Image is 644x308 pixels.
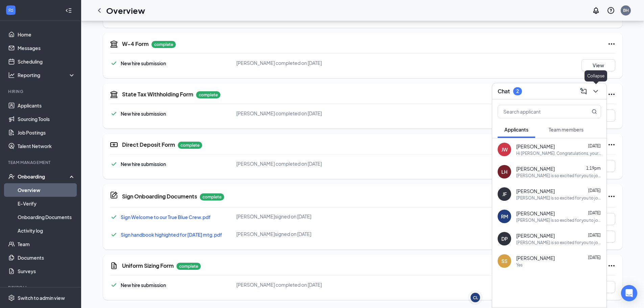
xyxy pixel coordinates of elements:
a: Home [18,28,75,41]
div: Collapse [585,70,607,81]
span: Team members [549,126,583,133]
svg: ComposeMessage [579,87,588,95]
svg: Checkmark [110,110,118,118]
a: Onboarding Documents [18,210,75,224]
span: [PERSON_NAME] [516,143,555,150]
div: Open Intercom Messenger [621,285,637,301]
div: Hi [PERSON_NAME]. Congratulations, your meeting with [PERSON_NAME] for Crew Member-Part Time at N... [516,150,601,156]
svg: ChevronLeft [95,6,103,15]
div: [PERSON_NAME] is so excited for you to join our team! Do you know anyone else who might be intere... [516,195,601,201]
a: Surveys [18,264,75,278]
div: CL [473,295,478,301]
span: [PERSON_NAME] completed on [DATE] [236,110,322,116]
a: Activity log [18,224,75,237]
div: [PERSON_NAME] signed on [DATE] [236,231,405,237]
svg: CompanyDocumentIcon [110,191,118,199]
svg: Ellipses [607,90,616,98]
h5: State Tax Withholding Form [122,91,193,98]
div: LH [501,168,507,175]
span: [PERSON_NAME] [516,165,555,172]
div: Payroll [8,285,74,290]
svg: Collapse [65,7,72,14]
svg: CustomFormIcon [110,262,118,270]
p: complete [178,142,202,149]
a: Documents [18,251,75,264]
svg: UserCheck [8,173,15,180]
div: Team Management [8,160,74,165]
span: [PERSON_NAME] [516,210,555,217]
p: complete [196,91,220,98]
div: [PERSON_NAME] is so excited for you to join our team! Do you know anyone else who might be intere... [516,173,601,179]
div: RM [501,213,508,220]
svg: Checkmark [110,213,118,221]
div: [PERSON_NAME] is so excited for you to join our team! Do you know anyone else who might be intere... [516,240,601,245]
a: Overview [18,183,75,197]
div: SS [501,258,507,264]
span: Applicants [504,126,528,133]
svg: Checkmark [110,231,118,239]
a: Talent Network [18,139,75,153]
div: Hiring [8,89,74,94]
h5: Sign Onboarding Documents [122,193,197,200]
svg: Ellipses [607,192,616,200]
span: 1:19pm [586,166,601,171]
p: complete [151,41,176,48]
button: ComposeMessage [578,86,589,97]
h5: W-4 Form [122,40,149,48]
svg: DirectDepositIcon [110,141,118,149]
p: complete [200,193,224,200]
div: Yes [516,262,523,268]
svg: Checkmark [110,281,118,289]
div: DP [501,235,508,242]
span: [DATE] [588,233,601,238]
div: Reporting [18,72,76,78]
a: Team [18,237,75,251]
svg: TaxGovernmentIcon [110,90,118,98]
svg: WorkstreamLogo [7,7,14,14]
a: E-Verify [18,197,75,210]
span: New hire submission [121,282,166,288]
span: [PERSON_NAME] [516,255,555,261]
button: ChevronDown [590,86,601,97]
span: [DATE] [588,255,601,260]
svg: Ellipses [607,262,616,270]
span: [DATE] [588,210,601,215]
a: Scheduling [18,55,75,68]
span: New hire submission [121,111,166,117]
div: 2 [516,88,519,94]
a: Messages [18,41,75,55]
h3: Chat [498,88,510,95]
svg: Analysis [8,72,15,78]
a: Applicants [18,99,75,112]
span: New hire submission [121,60,166,66]
p: complete [176,263,201,270]
a: Sign handbook highighted for [DATE] mtg.pdf [121,232,222,238]
svg: Ellipses [607,141,616,149]
svg: Checkmark [110,59,118,67]
h5: Direct Deposit Form [122,141,175,148]
a: Sourcing Tools [18,112,75,126]
svg: TaxGovernmentIcon [110,40,118,48]
div: [PERSON_NAME] is so excited for you to join our team! Do you know anyone else who might be intere... [516,217,601,223]
input: Search applicant [498,105,578,118]
h1: Overview [106,5,145,16]
svg: MagnifyingGlass [592,109,597,114]
h5: Uniform Sizing Form [122,262,174,269]
span: [PERSON_NAME] [516,232,555,239]
svg: QuestionInfo [607,6,615,15]
a: Sign Welcome to our True Blue Crew.pdf [121,214,211,220]
svg: ChevronDown [592,87,600,95]
div: Onboarding [18,173,70,180]
svg: Ellipses [607,40,616,48]
a: Job Postings [18,126,75,139]
span: [PERSON_NAME] completed on [DATE] [236,60,322,66]
svg: Notifications [592,6,600,15]
span: [DATE] [588,143,601,148]
div: BH [623,7,629,13]
span: [PERSON_NAME] completed on [DATE] [236,161,322,167]
div: JF [502,191,507,197]
svg: Settings [8,294,15,301]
